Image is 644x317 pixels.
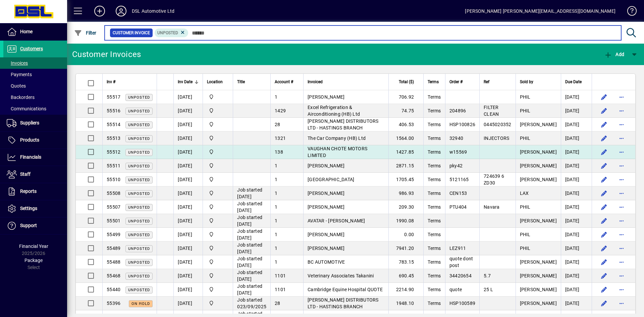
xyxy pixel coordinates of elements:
[484,273,491,278] span: 5.7
[388,297,423,310] td: 1948.10
[3,149,67,166] a: Financials
[428,246,441,251] span: Terms
[107,149,120,155] span: 55512
[388,255,423,269] td: 783.15
[3,217,67,234] a: Support
[308,118,379,130] span: [PERSON_NAME] DISTRIBUTORS LTD - HASTINGS BRANCH
[237,201,262,213] span: Job started [DATE]
[275,122,280,127] span: 28
[520,287,557,292] span: [PERSON_NAME]
[207,121,229,128] span: Central
[3,80,67,92] a: Quotes
[616,257,627,267] button: More options
[131,302,150,306] span: On hold
[388,173,423,187] td: 1705.45
[616,188,627,199] button: More options
[275,191,277,196] span: 1
[599,298,609,309] button: Edit
[308,287,383,292] span: Cambridge Equine Hospital QUOTE
[616,92,627,102] button: More options
[3,103,67,114] a: Communications
[3,200,67,217] a: Settings
[520,136,531,141] span: PHIL
[20,223,37,228] span: Support
[616,147,627,157] button: More options
[107,163,120,168] span: 55511
[388,269,423,283] td: 690.45
[520,78,533,86] span: Sold by
[599,119,609,130] button: Edit
[388,187,423,200] td: 986.93
[616,215,627,226] button: More options
[207,245,229,252] span: Central
[599,147,609,157] button: Edit
[107,246,120,251] span: 55489
[7,72,32,77] span: Payments
[428,136,441,141] span: Terms
[7,106,46,111] span: Communications
[173,242,203,255] td: [DATE]
[449,191,467,196] span: CEN153
[561,159,592,173] td: [DATE]
[128,219,150,223] span: Unposted
[173,159,203,173] td: [DATE]
[128,192,150,196] span: Unposted
[173,200,203,214] td: [DATE]
[308,163,344,168] span: [PERSON_NAME]
[388,118,423,131] td: 406.53
[599,105,609,116] button: Edit
[428,78,439,86] span: Terms
[561,131,592,145] td: [DATE]
[173,145,203,159] td: [DATE]
[308,297,379,309] span: [PERSON_NAME] DISTRIBUTORS LTD - HASTINGS BRANCH
[128,178,150,182] span: Unposted
[107,108,120,113] span: 55516
[3,92,67,103] a: Backorders
[128,233,150,237] span: Unposted
[308,191,344,196] span: [PERSON_NAME]
[308,105,360,117] span: Excel Refrigeration & Airconditioning (HB) Ltd
[155,29,189,37] mat-chip: Customer Invoice Status: Unposted
[308,204,344,210] span: [PERSON_NAME]
[237,228,262,241] span: Job started [DATE]
[428,273,441,278] span: Terms
[3,57,67,69] a: Invoices
[428,287,441,292] span: Terms
[207,258,229,266] span: Central
[616,133,627,144] button: More options
[308,146,367,158] span: VAUGHAN CHOTE MOTORS LIMITED
[207,93,229,101] span: Central
[388,242,423,255] td: 7941.20
[72,49,141,60] div: Customer Invoices
[520,301,557,306] span: [PERSON_NAME]
[128,123,150,127] span: Unposted
[388,131,423,145] td: 1564.00
[237,283,262,296] span: Job started [DATE]
[449,204,467,210] span: PTU404
[520,246,531,251] span: PHIL
[20,46,43,51] span: Customers
[484,173,504,186] span: 724639 6 ZD30
[520,273,557,278] span: [PERSON_NAME]
[275,204,277,210] span: 1
[561,228,592,242] td: [DATE]
[561,104,592,118] td: [DATE]
[565,78,588,86] div: Due Date
[173,131,203,145] td: [DATE]
[20,171,31,177] span: Staff
[308,218,365,223] span: AVATAR - [PERSON_NAME]
[113,30,150,36] span: Customer Invoice
[393,78,420,86] div: Total ($)
[275,108,286,113] span: 1429
[275,246,277,251] span: 1
[599,188,609,199] button: Edit
[207,176,229,183] span: Central
[20,154,41,160] span: Financials
[449,78,463,86] span: Order #
[388,214,423,228] td: 1990.08
[449,136,463,141] span: 32940
[561,90,592,104] td: [DATE]
[207,300,229,307] span: Central
[74,30,97,36] span: Filter
[107,301,120,306] span: 55396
